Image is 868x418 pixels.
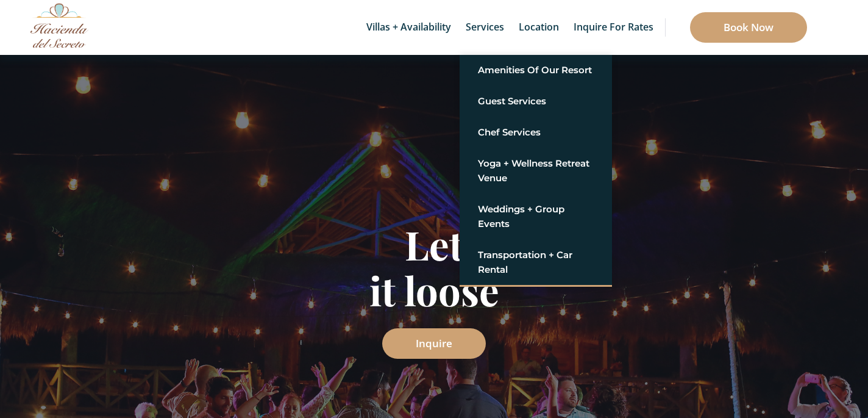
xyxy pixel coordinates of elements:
[382,328,486,359] a: Inquire
[690,12,807,43] a: Book Now
[478,244,594,281] a: Transportation + Car Rental
[478,59,594,81] a: Amenities of Our Resort
[478,121,594,143] a: Chef Services
[478,198,594,235] a: Weddings + Group Events
[30,3,88,48] img: Awesome Logo
[478,153,594,189] a: Yoga + Wellness Retreat Venue
[77,222,791,313] h1: Let it loose
[478,90,594,112] a: Guest Services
